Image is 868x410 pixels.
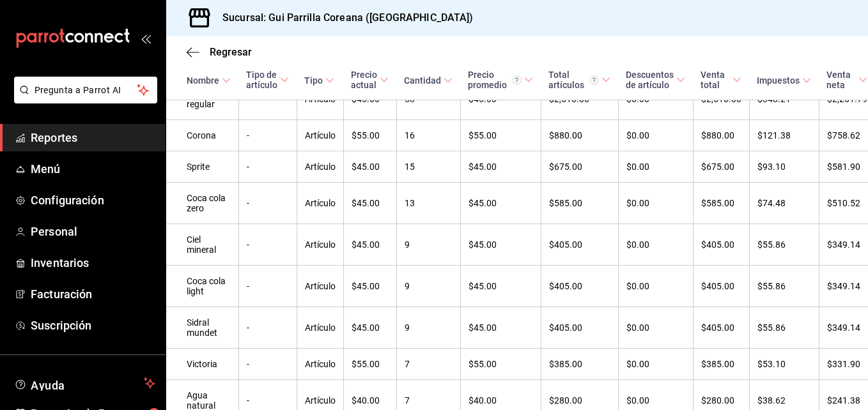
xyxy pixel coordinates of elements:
td: $0.00 [618,120,693,151]
div: Venta neta [826,70,856,90]
td: $45.00 [343,224,396,266]
td: - [238,183,297,224]
td: $74.48 [749,183,819,224]
td: 7 [396,349,460,380]
td: $45.00 [343,151,396,183]
td: $0.00 [618,307,693,349]
svg: Precio promedio = Total artículos / cantidad [512,75,522,85]
td: Coca cola light [166,266,238,307]
td: Victoria [166,349,238,380]
td: Artículo [297,120,343,151]
button: open_drawer_menu [141,33,151,43]
td: 16 [396,120,460,151]
div: Impuestos [757,75,800,86]
span: Tipo [304,75,334,86]
div: Total artículos [548,70,599,90]
div: Tipo [304,75,323,86]
span: Nombre [187,75,231,86]
td: Artículo [297,307,343,349]
span: Suscripción [31,317,155,334]
td: - [238,120,297,151]
span: Pregunta a Parrot AI [35,84,137,97]
td: $0.00 [618,349,693,380]
td: $585.00 [541,183,618,224]
div: Precio actual [351,70,377,90]
svg: El total artículos considera cambios de precios en los artículos así como costos adicionales por ... [589,75,599,85]
td: $45.00 [460,307,541,349]
td: 15 [396,151,460,183]
td: $405.00 [693,307,749,349]
td: Corona [166,120,238,151]
div: Cantidad [404,75,441,86]
span: Precio promedio [468,70,533,90]
td: $405.00 [541,307,618,349]
div: Precio promedio [468,70,522,90]
span: Inventarios [31,254,155,271]
td: Coca cola zero [166,183,238,224]
td: $55.00 [343,349,396,380]
td: $45.00 [343,266,396,307]
td: $45.00 [343,183,396,224]
td: $385.00 [541,349,618,380]
td: $55.00 [460,120,541,151]
button: Pregunta a Parrot AI [14,77,157,103]
span: Configuración [31,192,155,209]
div: Venta total [701,70,730,90]
td: Sprite [166,151,238,183]
td: 9 [396,266,460,307]
div: Tipo de artículo [246,70,277,90]
div: Nombre [187,75,219,86]
td: - [238,307,297,349]
span: Ayuda [31,376,139,391]
td: Artículo [297,151,343,183]
h3: Sucursal: Gui Parrilla Coreana ([GEOGRAPHIC_DATA]) [212,10,474,26]
td: $45.00 [460,183,541,224]
td: $405.00 [541,266,618,307]
span: Tipo de artículo [246,70,289,90]
span: Regresar [210,46,252,58]
td: $55.86 [749,266,819,307]
span: Reportes [31,129,155,146]
td: 13 [396,183,460,224]
td: $0.00 [618,183,693,224]
td: $0.00 [618,266,693,307]
span: Venta neta [826,70,867,90]
span: Descuentos de artículo [626,70,685,90]
td: $55.86 [749,307,819,349]
td: 9 [396,307,460,349]
td: $405.00 [693,266,749,307]
span: Total artículos [548,70,610,90]
td: $55.86 [749,224,819,266]
td: $55.00 [343,120,396,151]
td: $880.00 [541,120,618,151]
td: $53.10 [749,349,819,380]
span: Precio actual [351,70,389,90]
td: $45.00 [460,151,541,183]
span: Facturación [31,285,155,303]
div: Descuentos de artículo [626,70,674,90]
td: $121.38 [749,120,819,151]
td: - [238,349,297,380]
td: $585.00 [693,183,749,224]
td: $45.00 [460,224,541,266]
td: $0.00 [618,151,693,183]
button: Regresar [187,46,252,58]
td: Artículo [297,224,343,266]
span: Venta total [701,70,741,90]
td: Artículo [297,266,343,307]
span: Menú [31,160,155,178]
td: Ciel mineral [166,224,238,266]
td: $45.00 [460,266,541,307]
td: Sidral mundet [166,307,238,349]
td: 9 [396,224,460,266]
td: $0.00 [618,224,693,266]
td: $880.00 [693,120,749,151]
td: $55.00 [460,349,541,380]
span: Cantidad [404,75,453,86]
td: $675.00 [693,151,749,183]
a: Pregunta a Parrot AI [9,93,157,106]
td: $385.00 [693,349,749,380]
td: - [238,151,297,183]
td: - [238,266,297,307]
td: Artículo [297,183,343,224]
